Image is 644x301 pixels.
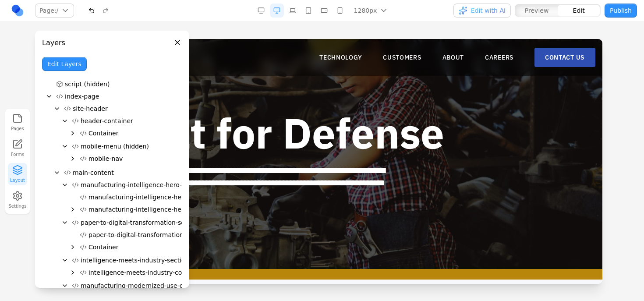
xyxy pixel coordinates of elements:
button: 1280px [349,4,394,18]
span: site-header [73,104,108,113]
button: manufacturing-intelligence-hero-overlay [76,191,216,203]
button: paper-to-digital-transformation-section [68,216,203,229]
button: header-container [68,115,182,127]
button: Container [76,127,182,139]
span: main-content [73,168,114,177]
span: manufacturing-intelligence-hero-section [81,181,204,189]
span: Edit with AI [471,6,506,15]
button: Layout [8,163,27,185]
span: Container [88,243,118,251]
button: Page:/ [35,4,74,18]
span: intelligence-meets-industry-section [81,256,189,265]
button: Expand [69,155,76,162]
span: intelligence-meets-industry-container [88,268,204,277]
button: Collapse [61,257,68,264]
button: Desktop Wide [254,4,268,18]
button: Settings [8,189,27,211]
span: manufacturing-intelligence-hero-overlay [88,193,212,202]
button: mobile-menu (hidden) [68,140,182,152]
button: Desktop [270,4,284,18]
span: mobile-menu (hidden) [81,142,149,151]
button: Collapse [53,105,60,112]
button: Tablet [301,4,315,18]
button: Mobile [333,4,347,18]
iframe: Preview [42,39,602,284]
span: header-container [81,117,133,125]
button: Expand [69,130,76,137]
button: Collapse [61,219,68,226]
button: Mobile Landscape [317,4,331,18]
a: Forms [8,137,27,159]
button: main-content [60,166,182,179]
button: Collapse [53,169,60,176]
button: Collapse [61,143,68,150]
button: site-header [60,103,182,115]
span: manufacturing-intelligence-hero-container [88,205,219,214]
span: script (hidden) [65,80,110,89]
button: manufacturing-modernized-use-cases-section [68,280,225,292]
button: Pages [8,111,27,134]
button: intelligence-meets-industry-container [76,266,207,279]
span: paper-to-digital-transformation-goldenrod-strip [88,230,233,239]
span: Container [88,129,118,138]
button: manufacturing-intelligence-hero-section [68,179,208,191]
span: mobile-nav [88,154,123,163]
button: Container [76,241,182,253]
button: Collapse [46,93,53,100]
button: Edit Layers [42,57,87,71]
button: script (hidden) [53,78,182,90]
button: mobile-nav [76,152,182,165]
button: Collapse [61,181,68,188]
span: Edit [573,6,585,15]
button: Expand [69,244,76,251]
button: Laptop [286,4,300,18]
button: Collapse [61,282,68,289]
span: Preview [525,6,549,15]
button: Publish [605,4,637,18]
button: index-page [53,90,182,103]
button: manufacturing-intelligence-hero-container [76,203,222,216]
span: manufacturing-modernized-use-cases-section [81,281,221,290]
span: index-page [65,92,99,101]
button: Edit with AI [453,4,511,18]
span: paper-to-digital-transformation-section [81,218,200,227]
button: Expand [69,269,76,276]
button: intelligence-meets-industry-section [68,254,193,266]
button: paper-to-digital-transformation-goldenrod-strip [76,229,236,241]
button: Expand [69,206,76,213]
button: Collapse [61,117,68,124]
